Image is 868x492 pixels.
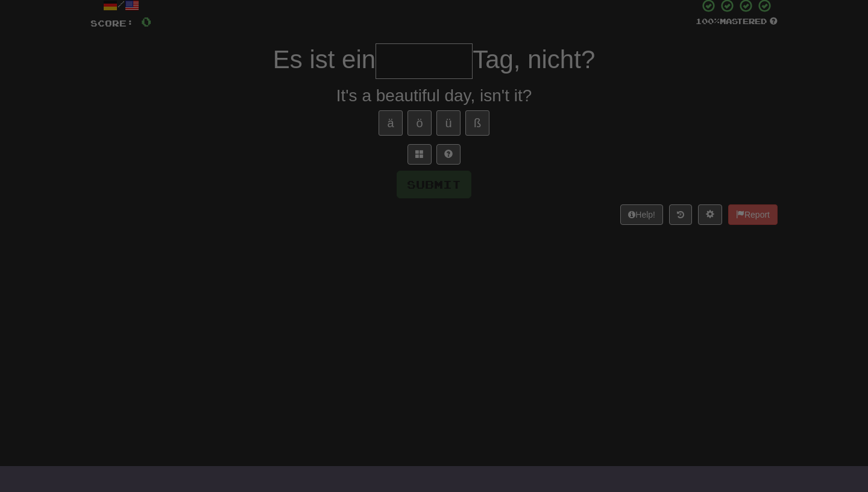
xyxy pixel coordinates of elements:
[90,18,134,28] span: Score:
[436,144,461,165] button: Single letter hint - you only get 1 per sentence and score half the points! alt+h
[669,204,692,225] button: Round history (alt+y)
[379,110,403,136] button: ä
[397,171,471,198] button: Submit
[141,14,151,29] span: 0
[407,144,432,165] button: Switch sentence to multiple choice alt+p
[473,45,595,74] span: Tag, nicht?
[696,16,720,26] span: 100 %
[436,110,461,136] button: ü
[90,84,778,108] div: It's a beautiful day, isn't it?
[407,110,432,136] button: ö
[273,45,376,74] span: Es ist ein
[465,110,489,136] button: ß
[696,16,778,27] div: Mastered
[620,204,663,225] button: Help!
[728,204,778,225] button: Report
